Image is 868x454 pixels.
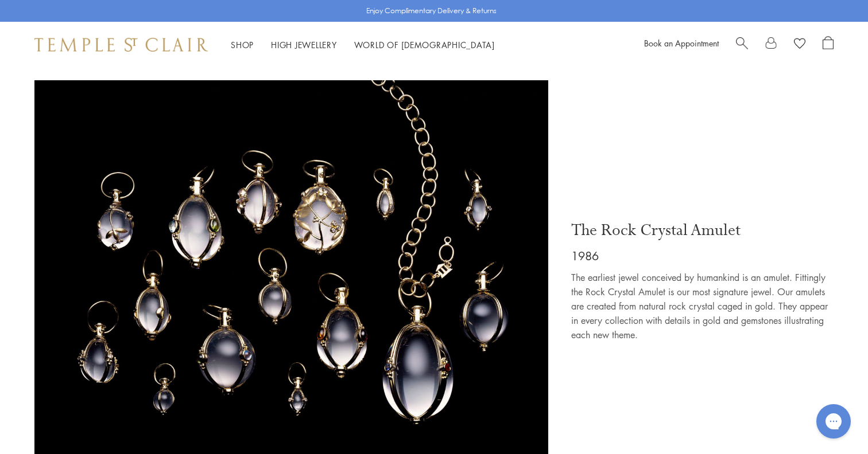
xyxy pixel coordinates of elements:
[366,5,497,17] p: Enjoy Complimentary Delivery & Returns
[736,36,748,53] a: Search
[231,39,254,50] a: ShopShop
[231,38,495,52] nav: Main navigation
[794,36,805,53] a: View Wishlist
[34,38,208,52] img: Temple St. Clair
[571,271,834,342] p: The earliest jewel conceived by humankind is an amulet. Fittingly the Rock Crystal Amulet is our ...
[571,220,834,241] p: The Rock Crystal Amulet
[811,400,857,443] iframe: Gorgias live chat messenger
[271,39,337,50] a: High JewelleryHigh Jewellery
[644,37,719,49] a: Book an Appointment
[354,39,495,50] a: World of [DEMOGRAPHIC_DATA]World of [DEMOGRAPHIC_DATA]
[823,36,834,53] a: Open Shopping Bag
[571,246,834,265] p: 1986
